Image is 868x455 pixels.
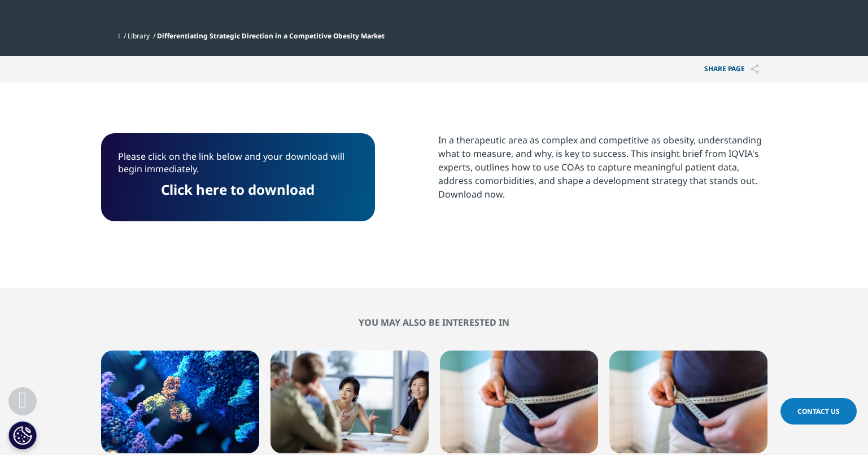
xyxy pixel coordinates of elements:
p: Share PAGE [696,56,767,82]
a: Contact Us [780,398,857,425]
img: Share PAGE [751,64,759,74]
h2: You may also be interested in [101,317,767,328]
p: In a therapeutic area as complex and competitive as obesity, understanding what to measure, and w... [438,133,767,209]
a: Click here to download [161,180,315,199]
a: Library [128,31,150,41]
button: Share PAGEShare PAGE [696,56,767,82]
p: Please click on the link below and your download will begin immediately. [118,150,358,183]
span: Contact Us [797,406,840,416]
button: Cookies Settings [8,421,37,449]
span: Differentiating Strategic Direction in a Competitive Obesity Market [157,31,385,41]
